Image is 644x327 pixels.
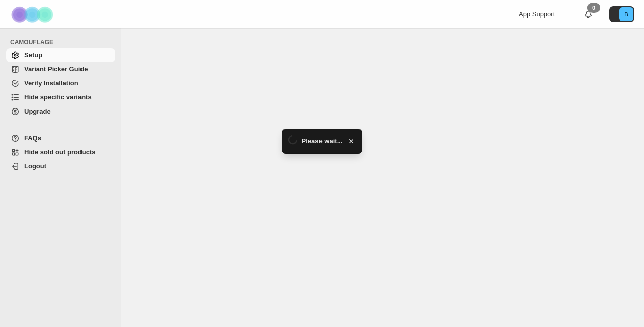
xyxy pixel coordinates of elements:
[583,9,593,19] a: 0
[6,131,115,145] a: FAQs
[24,162,46,170] span: Logout
[24,65,88,73] span: Variant Picker Guide
[24,93,92,101] span: Hide specific variants
[24,134,41,142] span: FAQs
[24,148,96,156] span: Hide sold out products
[6,48,115,62] a: Setup
[24,79,78,87] span: Verify Installation
[624,11,628,17] text: B
[6,145,115,159] a: Hide sold out products
[8,1,58,28] img: Camouflage
[6,90,115,104] a: Hide specific variants
[587,3,600,13] div: 0
[609,6,634,22] button: Avatar with initials B
[24,107,51,115] span: Upgrade
[519,10,555,18] span: App Support
[6,76,115,90] a: Verify Installation
[24,51,42,59] span: Setup
[302,136,343,146] span: Please wait...
[6,62,115,76] a: Variant Picker Guide
[6,159,115,173] a: Logout
[6,104,115,119] a: Upgrade
[619,7,633,21] span: Avatar with initials B
[10,38,116,46] span: CAMOUFLAGE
